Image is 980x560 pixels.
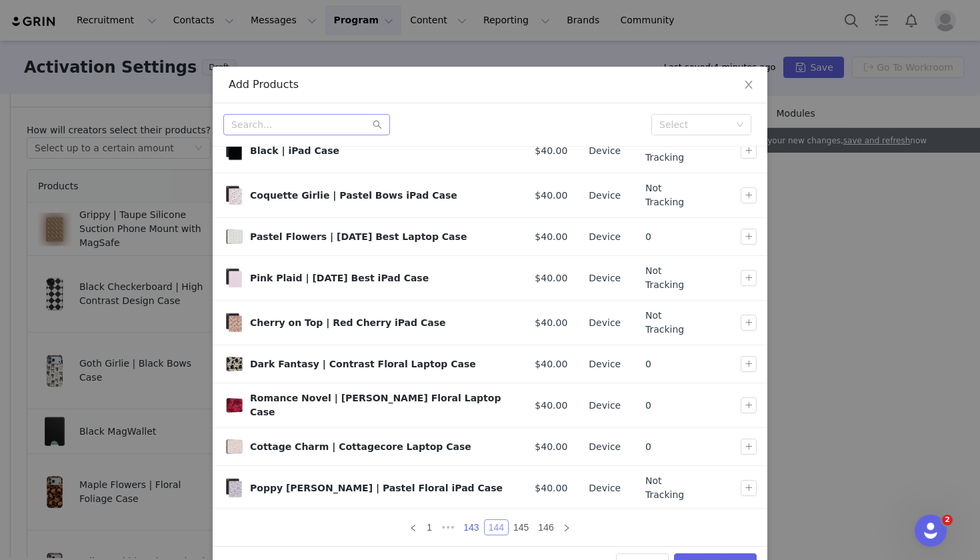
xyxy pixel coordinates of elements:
[223,140,245,161] img: output_adfd90e3-df91-4a95-9607-bd2ff97c1ca2.png
[743,79,754,90] i: icon: close
[223,226,245,247] img: output_7ea02c98-c323-4b52-90de-ba5341d1f6e7.png
[223,185,245,206] img: output_e136d7e4-9e61-441d-b17c-15f52ed4a4ce.png
[409,524,417,532] i: icon: left
[645,309,702,337] span: Not Tracking
[223,477,245,499] img: output_04dd4e64-076b-4f73-8e9f-47135ca93bec.png
[533,519,558,535] li: 146
[250,481,513,495] div: Poppy [PERSON_NAME] | Pastel Floral iPad Case
[535,440,567,454] span: $40.00
[250,271,513,285] div: Pink Plaid | [DATE] Best iPad Case
[223,140,245,161] span: Black | iPad Case
[645,474,702,502] span: Not Tracking
[223,436,245,457] span: Cottage Charm | Cottagecore Laptop Case
[223,226,245,247] span: Pastel Flowers | Sunday Best Laptop Case
[645,137,702,165] span: Not Tracking
[485,520,508,535] a: 144
[535,271,567,285] span: $40.00
[223,436,245,457] img: output_7f85f1d5-4ed7-44e1-bffc-cae496aea7e4.png
[437,519,459,535] span: •••
[535,144,567,158] span: $40.00
[250,440,513,454] div: Cottage Charm | Cottagecore Laptop Case
[589,481,624,495] div: Device
[509,519,533,535] li: 145
[229,77,751,92] div: Add Products
[645,357,651,371] span: 0
[589,316,624,330] div: Device
[535,357,567,371] span: $40.00
[535,316,567,330] span: $40.00
[730,67,767,104] button: Close
[535,399,567,413] span: $40.00
[405,519,421,535] li: Previous Page
[535,189,567,203] span: $40.00
[437,519,459,535] li: Previous 3 Pages
[589,144,624,158] div: Device
[250,189,513,203] div: Coquette Girlie | Pastel Bows iPad Case
[421,519,437,535] li: 1
[223,353,245,375] span: Dark Fantasy | Contrast Floral Laptop Case
[223,395,245,416] img: output_db4ee7d1-9c5e-4712-a580-d926e6bce538.png
[509,520,533,535] a: 145
[223,114,390,135] input: Search...
[942,515,953,525] span: 2
[589,189,624,203] div: Device
[250,316,513,330] div: Cherry on Top | Red Cherry iPad Case
[645,181,702,209] span: Not Tracking
[535,230,567,244] span: $40.00
[559,519,575,535] li: Next Page
[645,230,651,244] span: 0
[915,515,947,547] iframe: Intercom live chat
[589,230,624,244] div: Device
[563,524,571,532] i: icon: right
[250,144,513,158] div: Black | iPad Case
[645,264,702,292] span: Not Tracking
[223,477,245,499] span: Poppy Meadows | Pastel Floral iPad Case
[589,440,624,454] div: Device
[645,399,651,413] span: 0
[223,267,245,289] img: output_9dceb28a-0a0b-4b87-8529-322ef57cb815.png
[223,312,245,333] span: Cherry on Top | Red Cherry iPad Case
[223,185,245,206] span: Coquette Girlie | Pastel Bows iPad Case
[589,357,624,371] div: Device
[422,520,437,535] a: 1
[250,391,513,419] div: Romance Novel | [PERSON_NAME] Floral Laptop Case
[659,118,731,131] div: Select
[645,440,651,454] span: 0
[736,121,744,130] i: icon: down
[589,399,624,413] div: Device
[459,519,483,535] li: 143
[484,519,509,535] li: 144
[534,520,557,535] a: 146
[373,120,382,129] i: icon: search
[223,312,245,333] img: output_b31724b7-d2e3-416b-826c-e2066f9095e8.png
[250,230,513,244] div: Pastel Flowers | [DATE] Best Laptop Case
[223,267,245,289] span: Pink Plaid | Sunday Best iPad Case
[459,520,483,535] a: 143
[535,481,567,495] span: $40.00
[589,271,624,285] div: Device
[250,357,513,371] div: Dark Fantasy | Contrast Floral Laptop Case
[223,395,245,416] span: Romance Novel | Moody Floral Laptop Case
[223,353,245,375] img: output_2777ce60-e141-4c62-ab38-a6b719c7c42b.png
